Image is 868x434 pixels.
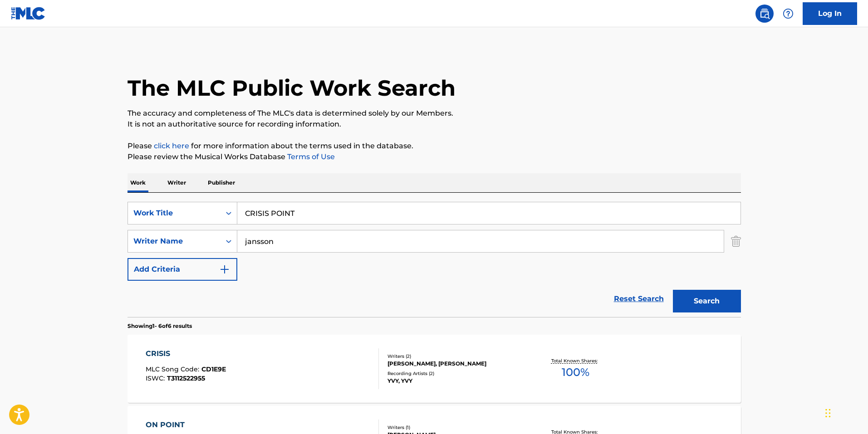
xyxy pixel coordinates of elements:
iframe: Chat Widget [823,390,868,434]
div: ON POINT [146,419,230,430]
div: Writer Name [133,236,215,247]
p: Please review the Musical Works Database [128,151,741,162]
form: Search Form [128,202,741,317]
p: Writer [165,173,189,192]
a: Log In [803,2,857,25]
p: Showing 1 - 6 of 6 results [128,322,192,330]
a: Reset Search [609,289,668,309]
div: [PERSON_NAME], [PERSON_NAME] [387,360,525,368]
div: Recording Artists ( 2 ) [387,370,525,377]
img: MLC Logo [11,7,46,20]
div: Arrastrar [825,400,831,427]
span: T3112522955 [167,374,205,382]
img: help [783,8,794,19]
button: Add Criteria [128,258,237,281]
a: click here [154,141,189,150]
span: ISWC : [146,374,167,382]
p: Please for more information about the terms used in the database. [128,141,741,151]
span: CD1E9E [201,365,226,373]
img: 9d2ae6d4665cec9f34b9.svg [219,264,230,275]
span: MLC Song Code : [146,365,201,373]
div: Widget de chat [823,390,868,434]
p: Total Known Shares: [551,357,600,364]
div: Writers ( 2 ) [387,353,525,360]
a: Public Search [755,5,774,23]
p: It is not an authoritative source for recording information. [128,119,741,130]
span: 100 % [562,364,589,380]
button: Search [673,290,741,312]
p: The accuracy and completeness of The MLC's data is determined solely by our Members. [128,108,741,119]
p: Publisher [205,173,238,192]
div: YVY, YVY [387,377,525,385]
div: CRISIS [146,348,226,359]
a: CRISISMLC Song Code:CD1E9EISWC:T3112522955Writers (2)[PERSON_NAME], [PERSON_NAME]Recording Artist... [128,335,741,403]
div: Writers ( 1 ) [387,424,525,431]
div: Work Title [133,208,215,219]
a: Terms of Use [285,152,335,161]
p: Work [128,173,148,192]
img: Delete Criterion [731,230,741,253]
img: search [759,8,770,19]
h1: The MLC Public Work Search [128,74,456,102]
div: Help [779,5,797,23]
